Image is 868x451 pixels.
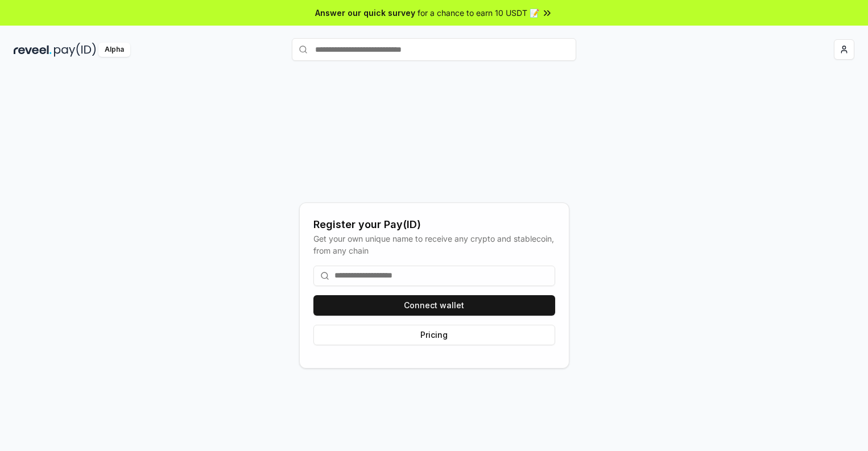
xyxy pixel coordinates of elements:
img: pay_id [54,43,96,57]
div: Alpha [98,43,130,57]
div: Register your Pay(ID) [313,217,555,233]
button: Connect wallet [313,295,555,316]
div: Get your own unique name to receive any crypto and stablecoin, from any chain [313,233,555,256]
span: for a chance to earn 10 USDT 📝 [418,7,539,19]
span: Answer our quick survey [315,7,415,19]
button: Pricing [313,325,555,345]
img: reveel_dark [14,43,52,57]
